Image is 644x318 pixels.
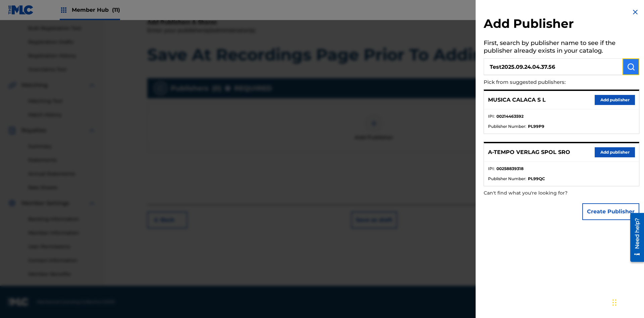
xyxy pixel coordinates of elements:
button: Create Publisher [582,203,639,220]
input: Search publisher's name [484,58,623,75]
strong: PL99P9 [528,123,544,129]
p: Can't find what you're looking for? [484,186,601,200]
h2: Add Publisher [484,16,639,33]
span: Member Hub [72,6,120,14]
strong: 00258839318 [496,166,524,172]
img: MLC Logo [8,5,34,15]
span: (11) [112,7,120,13]
strong: PL99QC [528,176,545,182]
strong: 00214463592 [496,113,524,119]
iframe: Chat Widget [610,286,644,318]
p: A-TEMPO VERLAG SPOL SRO [488,148,570,156]
span: Publisher Number : [488,176,526,182]
iframe: Resource Center [625,210,644,265]
p: MUSICA CALACA S L [488,96,546,104]
span: IPI : [488,166,495,172]
button: Add publisher [595,147,635,157]
h5: First, search by publisher name to see if the publisher already exists in your catalog. [484,37,639,58]
span: Publisher Number : [488,123,526,129]
button: Add publisher [595,95,635,105]
img: Search Works [627,63,635,71]
span: IPI : [488,113,495,119]
img: Top Rightsholders [60,6,68,14]
div: Drag [612,293,616,313]
p: Pick from suggested publishers: [484,75,601,90]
